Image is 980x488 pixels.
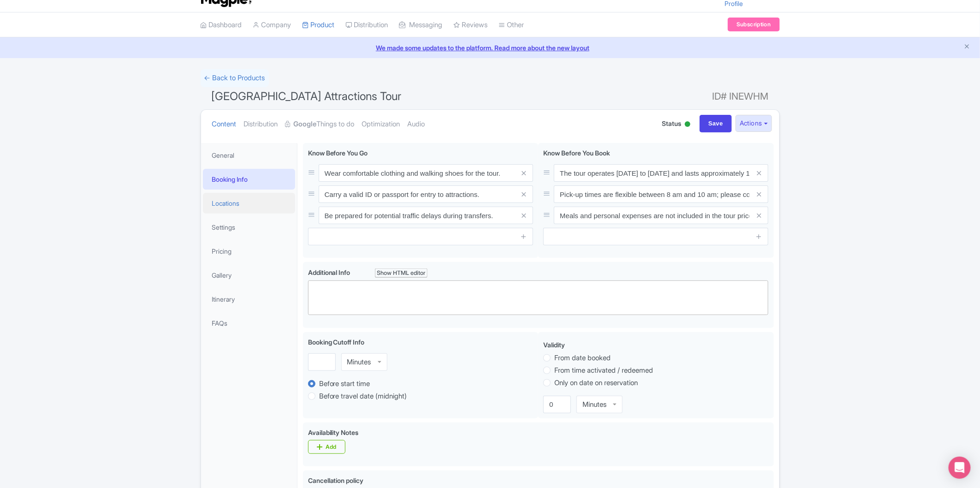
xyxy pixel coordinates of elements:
label: Before travel date (midnight) [319,391,407,402]
label: Booking Cutoff Info [308,337,365,347]
a: Other [499,12,524,38]
a: Booking Info [203,169,295,190]
a: GoogleThings to do [285,110,355,139]
a: Add [308,440,345,454]
span: Additional Info [308,268,350,276]
strong: Google [294,119,317,130]
a: Locations [203,193,295,214]
span: Status [662,119,681,128]
button: Actions [736,115,772,132]
a: Itinerary [203,289,295,309]
button: Close announcement [964,42,971,53]
a: Pricing [203,241,295,262]
a: Distribution [346,12,388,38]
div: Show HTML editor [375,268,428,278]
label: From time activated / redeemed [554,365,653,376]
div: Minutes [347,358,371,366]
a: We made some updates to the platform. Read more about the new layout [6,43,974,53]
div: Minutes [582,400,606,409]
div: Open Intercom Messenger [949,457,971,479]
a: Subscription [728,18,779,31]
span: Validity [543,341,565,349]
a: Distribution [244,110,278,139]
a: Audio [408,110,425,139]
a: ← Back to Products [201,69,269,87]
input: Save [700,115,732,132]
label: Before start time [319,379,370,389]
span: Know Before You Book [543,149,610,157]
label: Only on date on reservation [554,378,638,388]
span: Cancellation policy [308,476,364,484]
div: Active [683,118,692,132]
a: Settings [203,217,295,238]
a: Optimization [362,110,400,139]
a: Gallery [203,265,295,286]
a: Messaging [399,12,443,38]
a: General [203,145,295,166]
a: Content [212,110,237,139]
a: Company [253,12,291,38]
label: From date booked [554,353,611,363]
a: FAQs [203,313,295,333]
a: Product [303,12,335,38]
label: Availability Notes [308,428,359,437]
a: Dashboard [201,12,242,38]
span: ID# INEWHM [713,87,769,106]
a: Reviews [454,12,488,38]
span: [GEOGRAPHIC_DATA] Attractions Tour [212,89,402,103]
div: Add [326,443,336,451]
span: Know Before You Go [308,149,368,157]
